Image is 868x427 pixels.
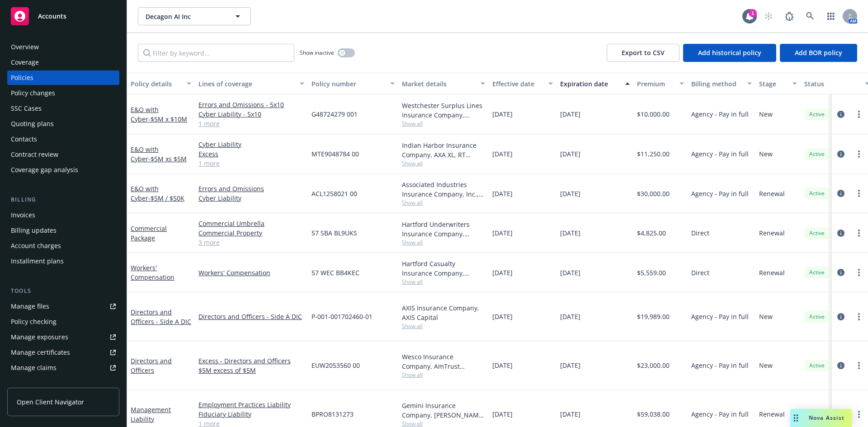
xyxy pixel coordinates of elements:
div: Premium [637,79,674,89]
a: more [854,109,864,120]
span: - $5M x $10M [148,115,187,123]
span: Show all [402,160,485,167]
span: $19,989.00 [637,312,670,321]
div: Billing updates [11,223,57,238]
span: [DATE] [560,312,580,321]
a: Account charges [7,239,119,253]
a: circleInformation [835,109,846,120]
a: Coverage [7,55,119,70]
span: [DATE] [560,361,580,370]
a: Manage files [7,299,119,314]
a: Quoting plans [7,117,119,131]
div: Manage files [11,299,49,314]
a: circleInformation [835,311,846,322]
button: Add BOR policy [780,44,857,62]
button: Billing method [688,73,755,94]
span: [DATE] [492,312,513,321]
span: Nova Assist [809,414,844,422]
a: Manage BORs [7,376,119,390]
span: Add BOR policy [795,48,842,57]
div: Drag to move [790,409,802,427]
div: AXIS Insurance Company, AXIS Capital [402,303,485,322]
span: - $5M / $50K [148,194,184,202]
span: Open Client Navigator [17,397,84,407]
div: Hartford Casualty Insurance Company, Hartford Insurance Group [402,259,485,278]
span: Renewal [759,268,785,277]
span: New [759,361,773,370]
a: Employment Practices Liability [198,400,304,409]
a: Report a Bug [780,7,798,25]
button: Add historical policy [683,44,776,62]
a: Manage certificates [7,345,119,360]
span: Renewal [759,189,785,198]
div: SSC Cases [11,101,42,116]
span: 57 SBA BL9UKS [311,228,357,238]
span: [DATE] [560,409,580,419]
button: Nova Assist [790,409,852,427]
a: circleInformation [835,360,846,371]
a: Cyber Liability [198,140,304,149]
a: Management Liability [131,405,171,423]
a: 1 more [198,159,304,168]
span: Accounts [38,13,66,20]
a: Accounts [7,4,119,29]
div: Coverage gap analysis [11,163,78,177]
span: Agency - Pay in full [691,189,749,198]
div: Manage BORs [11,376,53,390]
button: Lines of coverage [195,73,308,94]
span: Show all [402,278,485,286]
span: Agency - Pay in full [691,409,749,419]
div: Policy number [311,79,385,89]
div: Contacts [11,132,37,146]
div: Associated Industries Insurance Company, Inc., AmTrust Financial Services, RT Specialty Insurance... [402,180,485,199]
a: Errors and Omissions - 5x10 [198,100,304,109]
span: G48724279 001 [311,109,358,119]
div: 1 [749,9,757,17]
span: Agency - Pay in full [691,361,749,370]
span: [DATE] [560,268,580,277]
a: 1 more [198,119,304,128]
a: Manage exposures [7,330,119,344]
span: Show all [402,371,485,379]
span: Active [808,313,826,321]
a: Switch app [822,7,840,25]
a: Contract review [7,147,119,162]
a: Excess - Directors and Officers $5M excess of $5M [198,356,304,375]
div: Account charges [11,239,61,253]
span: [DATE] [492,189,513,198]
a: Invoices [7,208,119,222]
a: SSC Cases [7,101,119,116]
span: New [759,149,773,159]
div: Westchester Surplus Lines Insurance Company, Chubb Group, Chubb Group (International), RT Special... [402,101,485,120]
span: New [759,109,773,119]
button: Export to CSV [607,44,679,62]
span: Show all [402,199,485,206]
span: Decagon AI Inc [146,12,224,21]
div: Effective date [492,79,543,89]
div: Installment plans [11,254,64,268]
span: Direct [691,268,709,277]
span: BPRO8131273 [311,409,354,419]
span: Agency - Pay in full [691,109,749,119]
a: more [854,149,864,160]
a: Billing updates [7,223,119,238]
span: [DATE] [560,189,580,198]
div: Expiration date [560,79,620,89]
span: - $5M xs $5M [148,155,187,163]
a: Contacts [7,132,119,146]
span: [DATE] [560,149,580,159]
span: Show inactive [300,49,334,56]
div: Gemini Insurance Company, [PERSON_NAME] Corporation [402,401,485,420]
span: EUW2053560 00 [311,361,360,370]
a: more [854,311,864,322]
span: $30,000.00 [637,189,670,198]
div: Policy changes [11,86,55,100]
a: Search [801,7,819,25]
span: [DATE] [492,409,513,419]
span: Direct [691,228,709,238]
a: Excess [198,149,304,159]
div: Policy checking [11,314,57,329]
input: Filter by keyword... [138,44,294,62]
div: Stage [759,79,787,89]
a: Directors and Officers - Side A DIC [131,308,191,326]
